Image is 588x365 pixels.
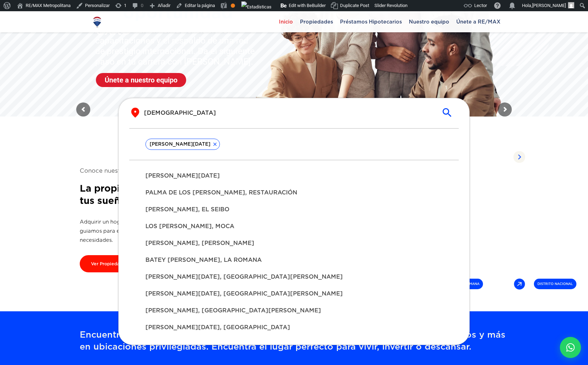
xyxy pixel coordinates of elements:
[80,255,138,272] a: Ver Propiedades
[145,323,443,332] span: [PERSON_NAME][DATE], [GEOGRAPHIC_DATA]
[145,188,443,197] span: PALMA DE LOS [PERSON_NAME], RESTAURACIÓN
[145,239,443,247] span: [PERSON_NAME], [PERSON_NAME]
[91,16,103,28] img: Logo de REMAX
[140,285,448,302] div: [PERSON_NAME][DATE], [GEOGRAPHIC_DATA][PERSON_NAME]
[405,16,453,27] span: Nuestro equipo
[91,11,103,32] a: RE/MAX Metropolitana
[275,11,296,32] a: Inicio
[140,218,448,235] div: LOS [PERSON_NAME], MOCA
[275,16,296,27] span: Inicio
[405,11,453,32] a: Nuestro equipo
[241,1,272,13] img: Visitas de 48 horas. Haz clic para ver más estadísticas del sitio.
[140,302,448,319] div: [PERSON_NAME], [GEOGRAPHIC_DATA][PERSON_NAME]
[80,217,276,245] p: Adquirir un hogar o propiedad es más fácil con la asesoría adecuada. Te guiamos para encontrar op...
[455,149,513,165] span: Propiedades listadas
[140,252,448,268] div: BATEY [PERSON_NAME], LA ROMANA
[513,151,525,163] img: Arrow Right
[140,184,448,201] div: PALMA DE LOS [PERSON_NAME], RESTAURACIÓN
[337,16,405,27] span: Préstamos Hipotecarios
[514,278,525,290] img: Arrow Right
[453,11,504,32] a: Únete a RE/MAX
[140,319,448,336] div: [PERSON_NAME][DATE], [GEOGRAPHIC_DATA]
[80,166,276,175] span: Conoce nuestro alcance
[80,329,508,353] p: Encuentra propiedades que se adaptan a tu estilo de vida
[80,182,276,207] h2: La propiedad perfecta en la ciudad de tus sueños
[231,4,235,8] div: Aceptable
[452,145,528,294] a: Propiedades listadas Arrow Right LA ROMANA Arrow Right
[453,16,504,27] span: Únete a RE/MAX
[140,235,448,252] div: [PERSON_NAME], [PERSON_NAME]
[296,11,337,32] a: Propiedades
[145,172,443,180] span: [PERSON_NAME][DATE]
[145,222,443,231] span: LOS [PERSON_NAME], MOCA
[146,141,214,148] span: [PERSON_NAME][DATE]
[145,273,443,281] span: [PERSON_NAME][DATE], [GEOGRAPHIC_DATA][PERSON_NAME]
[145,290,443,298] span: [PERSON_NAME][DATE], [GEOGRAPHIC_DATA][PERSON_NAME]
[296,16,337,27] span: Propiedades
[145,205,443,214] span: [PERSON_NAME], EL SEIBO
[140,201,448,218] div: [PERSON_NAME], EL SEIBO
[140,167,448,184] div: [PERSON_NAME][DATE]
[96,73,186,87] a: Únete a nuestro equipo
[140,268,448,285] div: [PERSON_NAME][DATE], [GEOGRAPHIC_DATA][PERSON_NAME]
[337,11,405,32] a: Préstamos Hipotecarios
[144,109,433,117] input: Buscar propiedad por ciudad o sector
[95,25,256,67] sr7-txt: Accede a herramientas exclusivas, capacitaciones y el respaldo de una red de prestigio internacio...
[534,279,576,289] span: DISTRITO NACIONAL
[145,256,443,264] span: BATEY [PERSON_NAME], LA ROMANA
[532,3,566,8] span: [PERSON_NAME]
[145,306,443,315] span: [PERSON_NAME], [GEOGRAPHIC_DATA][PERSON_NAME]
[452,145,522,294] div: 6 / 6
[145,139,220,150] div: [PERSON_NAME][DATE]
[374,3,407,8] span: Slider Revolution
